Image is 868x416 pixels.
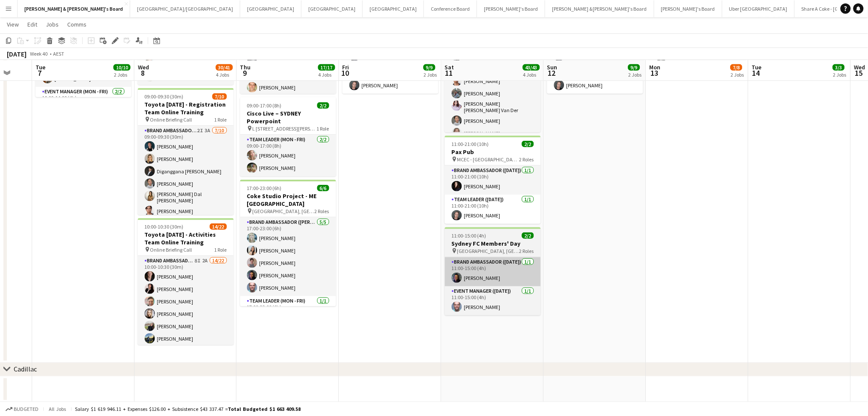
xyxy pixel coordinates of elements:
div: Cadillac [14,365,37,374]
a: Jobs [42,19,62,30]
span: Jobs [46,21,59,28]
span: All jobs [47,406,68,412]
button: Conference Board [424,0,477,17]
button: [PERSON_NAME] & [PERSON_NAME]'s Board [18,0,130,17]
span: Budgeted [14,406,39,412]
button: [GEOGRAPHIC_DATA] [240,0,301,17]
div: [DATE] [7,50,27,58]
span: Total Budgeted $1 663 409.58 [228,406,301,412]
a: View [3,19,22,30]
span: Edit [27,21,37,28]
button: [GEOGRAPHIC_DATA] [301,0,363,17]
span: View [7,21,19,28]
button: Budgeted [4,404,40,414]
button: [GEOGRAPHIC_DATA]/[GEOGRAPHIC_DATA] [130,0,240,17]
button: [GEOGRAPHIC_DATA] [363,0,424,17]
button: [PERSON_NAME]'s Board [477,0,545,17]
button: Uber [GEOGRAPHIC_DATA] [722,0,795,17]
a: Comms [64,19,90,30]
span: Week 40 [28,51,50,57]
div: Salary $1 619 946.11 + Expenses $126.00 + Subsistence $43 337.47 = [75,406,301,412]
span: Comms [67,21,87,28]
button: [PERSON_NAME] & [PERSON_NAME]'s Board [545,0,654,17]
a: Edit [24,19,41,30]
button: [PERSON_NAME]'s Board [654,0,722,17]
div: AEST [53,51,64,57]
